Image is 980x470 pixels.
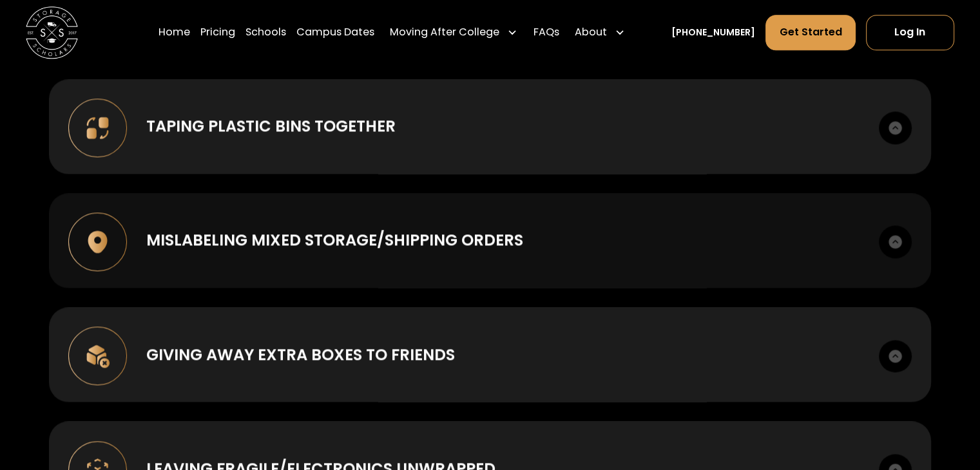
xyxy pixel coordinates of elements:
[159,14,190,50] a: Home
[26,6,78,59] a: home
[575,24,607,40] div: About
[26,6,78,59] img: Storage Scholars main logo
[765,15,855,50] a: Get Started
[570,14,630,50] div: About
[866,15,954,50] a: Log In
[671,26,755,39] a: [PHONE_NUMBER]
[146,229,523,252] div: Mislabeling mixed storage/shipping orders
[245,14,286,50] a: Schools
[385,14,523,50] div: Moving After College
[296,14,374,50] a: Campus Dates
[390,24,499,40] div: Moving After College
[146,343,455,366] div: Giving away extra boxes to friends
[146,115,396,138] div: Taping plastic bins together
[533,14,559,50] a: FAQs
[200,14,235,50] a: Pricing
